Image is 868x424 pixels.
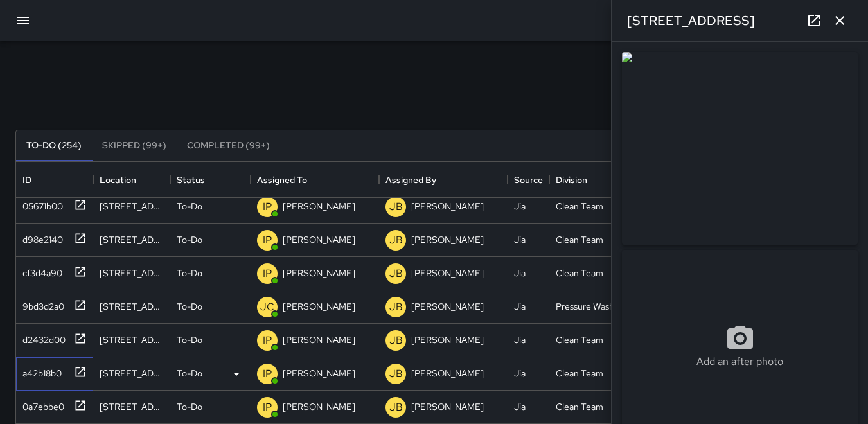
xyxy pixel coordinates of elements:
p: To-Do [177,367,202,380]
div: 966 Mission Street [100,367,164,380]
p: To-Do [177,200,202,213]
div: Division [549,162,630,198]
div: cf3d4a90 [17,261,62,279]
p: [PERSON_NAME] [411,200,484,213]
p: To-Do [177,267,202,279]
div: 1095 Mission Street [100,300,164,313]
p: [PERSON_NAME] [411,233,484,246]
button: Completed (99+) [177,130,280,161]
button: Skipped (99+) [92,130,177,161]
div: 1095 Mission Street [100,267,164,279]
p: To-Do [177,300,202,313]
p: JB [389,266,403,281]
p: IP [263,400,272,415]
p: JB [389,366,403,382]
div: Jia [514,300,526,313]
div: d2432d00 [17,328,66,346]
p: To-Do [177,400,202,413]
p: [PERSON_NAME] [283,333,355,346]
div: 1095 Mission Street [100,233,164,246]
div: Jia [514,400,526,413]
p: [PERSON_NAME] [283,200,355,213]
div: Clean Team [556,267,603,279]
div: Clean Team [556,400,603,413]
div: Jia [514,200,526,213]
div: Assigned To [251,162,379,198]
p: To-Do [177,233,202,246]
div: Jia [514,233,526,246]
p: [PERSON_NAME] [283,400,355,413]
p: [PERSON_NAME] [411,300,484,313]
p: JB [389,333,403,348]
div: Jia [514,333,526,346]
div: Jia [514,367,526,380]
p: [PERSON_NAME] [283,267,355,279]
div: 9bd3d2a0 [17,295,64,313]
div: Status [170,162,251,198]
div: Assigned By [385,162,436,198]
div: Source [508,162,549,198]
p: IP [263,366,272,382]
p: [PERSON_NAME] [411,333,484,346]
div: Clean Team [556,200,603,213]
p: JB [389,299,403,315]
button: To-Do (254) [16,130,92,161]
div: Clean Team [556,233,603,246]
p: JB [389,400,403,415]
div: 1065 Mission Street [100,200,164,213]
div: 925 Mission Street [100,400,164,413]
p: JB [389,233,403,248]
div: Pressure Washing [556,300,623,313]
p: [PERSON_NAME] [411,367,484,380]
p: [PERSON_NAME] [283,233,355,246]
p: JC [260,299,274,315]
p: [PERSON_NAME] [411,267,484,279]
p: IP [263,333,272,348]
div: Source [514,162,543,198]
p: [PERSON_NAME] [411,400,484,413]
div: Location [100,162,136,198]
p: JB [389,199,403,215]
div: Assigned By [379,162,508,198]
div: Clean Team [556,333,603,346]
p: IP [263,233,272,248]
p: To-Do [177,333,202,346]
p: [PERSON_NAME] [283,300,355,313]
div: Location [93,162,170,198]
div: 996 Mission Street [100,333,164,346]
div: 0a7ebbe0 [17,395,64,413]
div: a42b18b0 [17,362,62,380]
div: ID [22,162,31,198]
div: Clean Team [556,367,603,380]
p: IP [263,199,272,215]
div: Status [177,162,205,198]
div: ID [16,162,93,198]
p: IP [263,266,272,281]
div: 05671b00 [17,195,63,213]
div: Division [556,162,587,198]
div: d98e2140 [17,228,63,246]
div: Assigned To [257,162,307,198]
p: [PERSON_NAME] [283,367,355,380]
div: Jia [514,267,526,279]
